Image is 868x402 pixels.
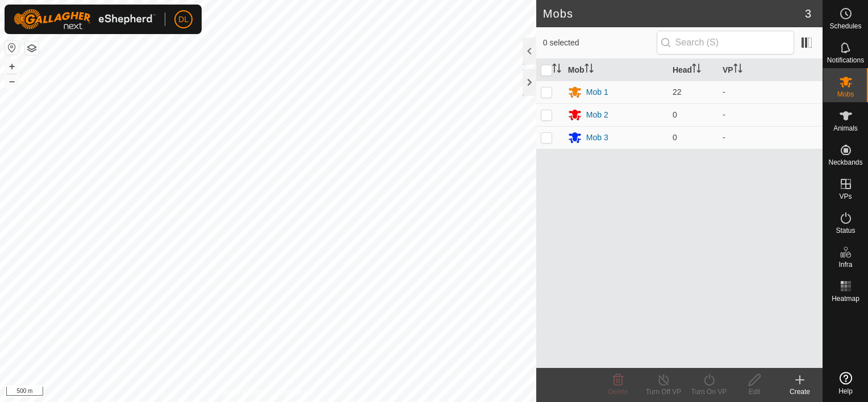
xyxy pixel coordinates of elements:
[837,91,854,98] span: Mobs
[718,103,823,126] td: -
[5,41,19,55] button: Reset Map
[673,110,677,119] span: 0
[733,65,742,74] p-sorticon: Activate to sort
[552,65,561,74] p-sorticon: Activate to sort
[833,125,858,132] span: Animals
[836,227,855,234] span: Status
[668,59,718,81] th: Head
[805,5,811,22] span: 3
[14,9,156,30] img: Gallagher Logo
[543,37,657,49] span: 0 selected
[223,387,266,397] a: Privacy Policy
[839,193,852,200] span: VPs
[673,133,677,142] span: 0
[692,65,701,74] p-sorticon: Activate to sort
[657,31,794,55] input: Search (S)
[641,387,686,397] div: Turn Off VP
[585,65,594,74] p-sorticon: Activate to sort
[838,388,853,395] span: Help
[279,387,313,397] a: Contact Us
[777,387,823,397] div: Create
[832,295,859,302] span: Heatmap
[5,60,19,73] button: +
[608,388,628,396] span: Delete
[732,387,777,397] div: Edit
[673,87,682,97] span: 22
[543,7,805,20] h2: Mobs
[25,41,39,55] button: Map Layers
[586,109,608,121] div: Mob 2
[686,387,732,397] div: Turn On VP
[829,23,861,30] span: Schedules
[586,132,608,144] div: Mob 3
[564,59,668,81] th: Mob
[827,57,864,64] span: Notifications
[718,126,823,149] td: -
[586,86,608,98] div: Mob 1
[828,159,862,166] span: Neckbands
[718,81,823,103] td: -
[178,14,189,26] span: DL
[5,74,19,88] button: –
[823,367,868,399] a: Help
[838,261,852,268] span: Infra
[718,59,823,81] th: VP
